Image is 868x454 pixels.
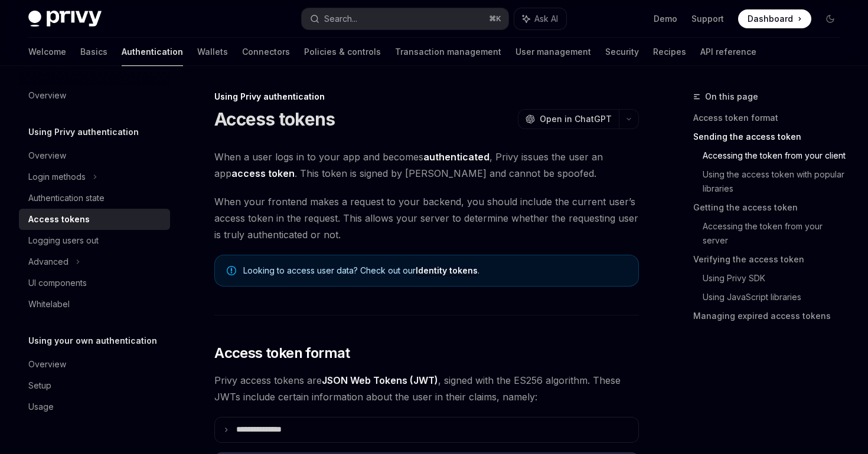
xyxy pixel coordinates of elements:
a: Getting the access token [693,198,849,217]
div: Setup [28,379,51,393]
a: Whitelabel [19,294,170,315]
img: dark logo [28,11,102,27]
span: When a user logs in to your app and becomes , Privy issues the user an app . This token is signed... [214,149,639,182]
strong: authenticated [423,151,490,163]
button: Open in ChatGPT [518,109,619,129]
a: Managing expired access tokens [693,307,849,325]
div: Whitelabel [28,297,70,311]
a: Accessing the token from your client [703,146,849,165]
span: When your frontend makes a request to your backend, you should include the current user’s access ... [214,193,639,243]
a: Setup [19,375,170,396]
a: User management [515,38,591,66]
a: Using JavaScript libraries [703,288,849,307]
a: API reference [700,38,756,66]
svg: Note [227,266,236,275]
a: Support [691,13,724,25]
a: Logging users out [19,230,170,251]
span: Open in ChatGPT [540,113,612,125]
a: Sending the access token [693,127,849,146]
button: Search...⌘K [302,8,508,29]
a: Wallets [197,38,228,66]
div: Search... [324,12,357,26]
a: Policies & controls [304,38,381,66]
a: Access tokens [19,209,170,230]
div: Access tokens [28,212,90,226]
a: Transaction management [395,38,501,66]
a: Welcome [28,38,66,66]
a: Using Privy SDK [703,269,849,288]
h5: Using Privy authentication [28,125,139,139]
div: Overview [28,357,66,371]
a: Authentication state [19,187,170,209]
span: On this page [705,90,758,104]
a: Identity tokens [416,265,478,276]
button: Ask AI [514,8,566,29]
div: UI components [28,276,87,290]
a: Verifying the access token [693,250,849,269]
div: Authentication state [28,191,105,205]
a: Dashboard [738,9,811,28]
div: Login methods [28,170,86,184]
span: Dashboard [748,13,793,25]
h5: Using your own authentication [28,334,157,348]
strong: access token [231,167,295,179]
div: Using Privy authentication [214,91,639,103]
a: Overview [19,85,170,106]
div: Overview [28,88,66,103]
div: Logging users out [28,233,99,248]
a: Connectors [242,38,290,66]
a: Using the access token with popular libraries [703,165,849,198]
h1: Access tokens [214,108,335,130]
a: Security [605,38,639,66]
a: Overview [19,354,170,375]
a: UI components [19,272,170,294]
span: Privy access tokens are , signed with the ES256 algorithm. These JWTs include certain information... [214,372,639,405]
a: Access token format [693,108,849,127]
span: ⌘ K [489,14,501,24]
span: Ask AI [534,13,558,25]
a: JSON Web Tokens (JWT) [322,374,438,387]
a: Recipes [653,38,686,66]
a: Overview [19,145,170,166]
a: Authentication [122,38,183,66]
div: Advanced [28,255,68,269]
a: Demo [654,13,677,25]
a: Accessing the token from your server [703,217,849,250]
span: Looking to access user data? Check out our . [243,265,626,277]
button: Toggle dark mode [821,9,840,28]
span: Access token format [214,344,350,363]
a: Usage [19,396,170,417]
div: Overview [28,149,66,163]
div: Usage [28,400,54,414]
a: Basics [80,38,107,66]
